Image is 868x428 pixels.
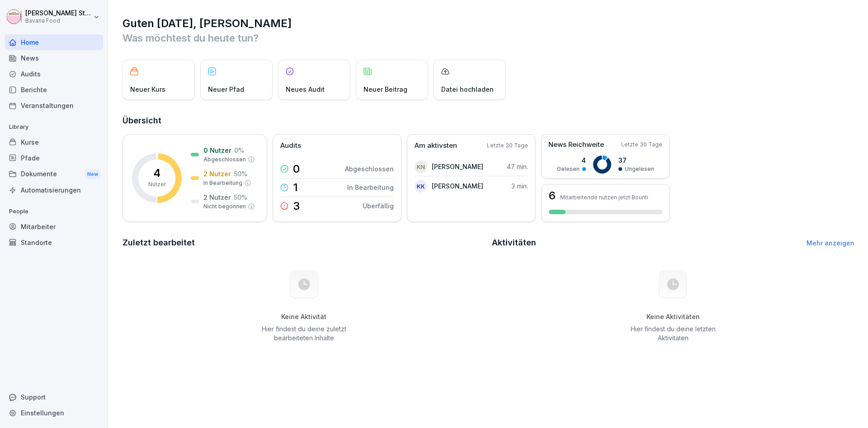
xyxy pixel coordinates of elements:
[557,155,586,165] p: 4
[5,166,103,183] a: DokumenteNew
[507,162,528,171] p: 47 min.
[5,120,103,134] p: Library
[5,150,103,166] a: Pfade
[347,183,394,192] p: In Bearbeitung
[130,85,165,94] p: Neuer Kurs
[618,155,654,165] p: 37
[258,313,349,321] h5: Keine Aktivität
[549,190,556,201] h3: 6
[5,66,103,82] a: Audits
[293,182,298,193] p: 1
[627,313,719,321] h5: Keine Aktivitäten
[5,34,103,50] a: Home
[153,168,160,179] p: 4
[807,239,854,247] a: Mehr anzeigen
[5,166,103,183] div: Dokumente
[5,405,103,421] a: Einstellungen
[293,201,300,212] p: 3
[557,165,580,173] p: Gelesen
[5,50,103,66] a: News
[415,180,427,193] div: KK
[203,146,231,155] p: 0 Nutzer
[234,146,244,155] p: 0 %
[441,85,494,94] p: Datei hochladen
[5,204,103,219] p: People
[123,236,486,249] h2: Zuletzt bearbeitet
[123,16,854,31] h1: Guten [DATE], [PERSON_NAME]
[432,181,483,191] p: [PERSON_NAME]
[487,141,528,150] p: Letzte 30 Tage
[415,141,457,151] p: Am aktivsten
[363,85,407,94] p: Neuer Beitrag
[203,202,246,211] p: Nicht begonnen
[280,141,301,151] p: Audits
[432,162,483,171] p: [PERSON_NAME]
[148,180,166,188] p: Nutzer
[511,181,528,191] p: 3 min.
[621,141,662,149] p: Letzte 30 Tage
[234,169,247,179] p: 50 %
[25,18,91,24] p: Bavaria Food
[415,160,427,173] div: KN
[203,193,231,202] p: 2 Nutzer
[203,169,231,179] p: 2 Nutzer
[203,179,242,187] p: In Bearbeitung
[5,182,103,198] a: Automatisierungen
[548,140,604,150] p: News Reichweite
[5,389,103,405] div: Support
[5,82,103,98] a: Berichte
[25,9,91,17] p: [PERSON_NAME] Stöhr
[85,169,100,179] div: New
[560,194,648,201] p: Mitarbeitende nutzen jetzt Bounti
[5,235,103,250] a: Standorte
[234,193,247,202] p: 50 %
[5,219,103,235] a: Mitarbeiter
[492,236,536,249] h2: Aktivitäten
[625,165,654,173] p: Ungelesen
[123,114,854,127] h2: Übersicht
[345,164,394,174] p: Abgeschlossen
[627,325,719,343] p: Hier findest du deine letzten Aktivitäten
[293,164,300,174] p: 0
[208,85,244,94] p: Neuer Pfad
[258,325,349,343] p: Hier findest du deine zuletzt bearbeiteten Inhalte
[203,155,246,164] p: Abgeschlossen
[5,134,103,150] a: Kurse
[286,85,325,94] p: Neues Audit
[123,31,854,45] p: Was möchtest du heute tun?
[5,98,103,113] a: Veranstaltungen
[363,201,394,211] p: Überfällig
